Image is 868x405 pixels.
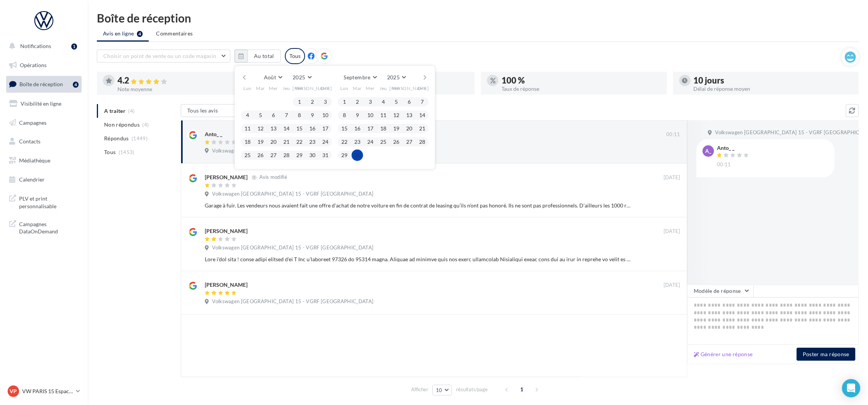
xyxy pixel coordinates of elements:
[243,85,252,92] span: Lun
[352,109,363,121] button: 9
[294,96,305,108] button: 1
[281,136,292,148] button: 21
[205,227,248,235] div: [PERSON_NAME]
[352,96,363,108] button: 2
[391,96,402,108] button: 5
[341,72,380,83] button: Septembre
[19,81,63,87] span: Boîte de réception
[22,387,73,395] p: VW PARIS 15 Espace Suffren
[132,135,148,141] span: (1449)
[187,107,218,114] span: Tous les avis
[6,384,82,399] a: VP VW PARIS 15 Espace Suffren
[378,136,389,148] button: 25
[255,136,266,148] button: 19
[248,50,281,63] button: Au total
[403,109,415,121] button: 13
[5,38,80,54] button: Notifications 1
[268,149,279,161] button: 27
[416,123,428,134] button: 21
[19,138,40,145] span: Contacts
[387,74,400,80] span: 2025
[5,172,83,188] a: Calendrier
[103,53,216,59] span: Choisir un point de vente ou un code magasin
[666,131,680,138] span: 00:11
[285,48,305,64] div: Tous
[378,96,389,108] button: 4
[205,256,631,263] div: Lore i'dol sita ! conse adipi elitsed d'ei T Inc u'laboreet 97326 do 95314 magna. Aliquae ad mini...
[378,123,389,134] button: 18
[339,96,350,108] button: 1
[717,145,751,151] div: Anto_ _
[307,96,318,108] button: 2
[19,119,47,125] span: Campagnes
[235,50,281,63] button: Au total
[281,109,292,121] button: 7
[320,136,331,148] button: 24
[205,202,631,209] div: Garage à fuir. Les vendeurs nous avaient fait une offre d’achat de notre voiture en fin de contra...
[416,136,428,148] button: 28
[264,74,276,80] span: Août
[20,43,51,49] span: Notifications
[71,43,77,50] div: 1
[664,282,680,289] span: [DATE]
[378,109,389,121] button: 11
[390,85,429,92] span: [PERSON_NAME]
[10,387,17,395] span: VP
[261,72,285,83] button: Août
[242,109,253,121] button: 4
[320,109,331,121] button: 10
[212,148,373,154] span: Volkswagen [GEOGRAPHIC_DATA] 15 - VGRF [GEOGRAPHIC_DATA]
[5,153,83,169] a: Médiathèque
[5,133,83,149] a: Contacts
[391,123,402,134] button: 19
[797,348,855,361] button: Poster ma réponse
[664,174,680,181] span: [DATE]
[259,174,287,180] span: Avis modifié
[366,85,375,92] span: Mer
[694,76,853,85] div: 10 jours
[269,85,278,92] span: Mer
[403,96,415,108] button: 6
[293,74,305,80] span: 2025
[842,379,860,397] div: Open Intercom Messenger
[352,136,363,148] button: 23
[19,157,50,164] span: Médiathèque
[411,386,428,393] span: Afficher
[104,148,116,156] span: Tous
[117,76,277,85] div: 4.2
[281,123,292,134] button: 14
[268,136,279,148] button: 20
[717,161,731,168] span: 00:11
[205,174,248,181] div: [PERSON_NAME]
[19,176,45,183] span: Calendrier
[181,104,257,117] button: Tous les avis
[281,149,292,161] button: 28
[391,136,402,148] button: 26
[242,123,253,134] button: 11
[516,383,528,395] span: 1
[119,149,135,155] span: (1453)
[691,350,756,359] button: Générer une réponse
[104,135,129,142] span: Répondus
[117,87,277,92] div: Note moyenne
[344,74,371,80] span: Septembre
[384,72,409,83] button: 2025
[502,86,661,92] div: Taux de réponse
[432,385,452,395] button: 10
[307,109,318,121] button: 9
[353,85,362,92] span: Mar
[5,216,83,238] a: Campagnes DataOnDemand
[339,109,350,121] button: 8
[294,136,305,148] button: 22
[307,149,318,161] button: 30
[294,149,305,161] button: 29
[456,386,488,393] span: résultats/page
[283,85,290,92] span: Jeu
[19,219,79,235] span: Campagnes DataOnDemand
[664,228,680,235] span: [DATE]
[320,149,331,161] button: 31
[212,244,373,251] span: Volkswagen [GEOGRAPHIC_DATA] 15 - VGRF [GEOGRAPHIC_DATA]
[143,122,149,128] span: (4)
[352,123,363,134] button: 16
